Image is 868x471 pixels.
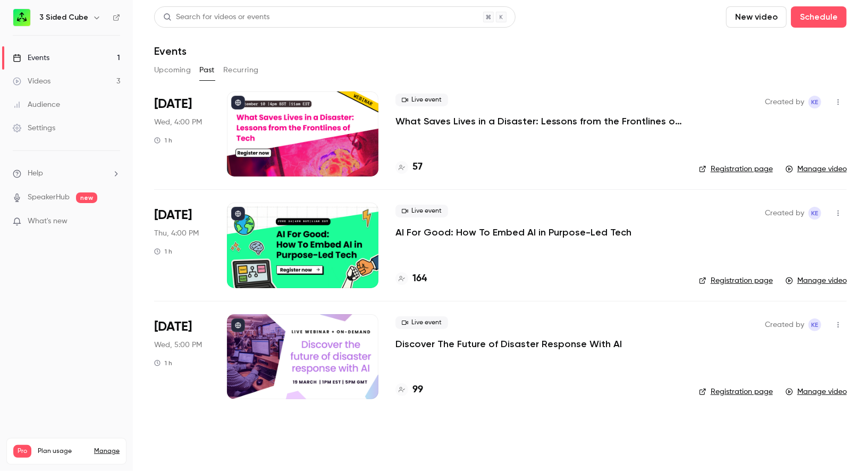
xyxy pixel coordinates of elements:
a: Manage video [786,386,847,397]
a: Manage video [786,164,847,174]
span: Wed, 4:00 PM [154,117,202,128]
span: What's new [28,216,68,227]
button: Recurring [223,62,259,79]
h1: Events [154,45,187,57]
a: Discover The Future of Disaster Response With AI [395,338,622,350]
h6: 3 Sided Cube [39,12,88,23]
span: Help [28,168,43,179]
span: Krystal Ellison [808,207,821,220]
span: KE [812,96,819,108]
span: KE [812,318,819,331]
h4: 57 [412,160,423,174]
span: Created by [765,207,804,220]
a: Manage [94,447,120,456]
div: Jun 26 Thu, 4:00 PM (Europe/London) [154,203,210,288]
div: 1 h [154,247,172,256]
span: Created by [765,96,804,108]
div: Events [13,53,49,63]
a: AI For Good: How To Embed AI in Purpose-Led Tech [395,226,631,239]
li: help-dropdown-opener [13,168,120,179]
a: SpeakerHub [28,192,70,203]
button: Upcoming [154,62,191,79]
div: Videos [13,76,50,87]
span: KE [812,207,819,220]
div: Search for videos or events [163,12,269,23]
a: 164 [395,272,427,286]
img: 3 Sided Cube [13,9,30,26]
h4: 164 [412,272,427,286]
div: Settings [13,123,55,133]
div: 1 h [154,359,172,367]
span: Pro [13,445,31,458]
a: Registration page [699,386,773,397]
a: Manage video [786,275,847,286]
div: Sep 10 Wed, 4:00 PM (Europe/London) [154,91,210,176]
span: Krystal Ellison [808,96,821,108]
button: New video [726,6,787,28]
span: Plan usage [38,447,88,456]
span: new [76,192,97,203]
span: Krystal Ellison [808,318,821,331]
a: Registration page [699,164,773,174]
span: Live event [395,94,448,106]
div: 1 h [154,136,172,145]
span: [DATE] [154,96,192,113]
button: Past [199,62,215,79]
a: Registration page [699,275,773,286]
h4: 99 [412,383,423,397]
span: [DATE] [154,318,192,335]
span: Live event [395,205,448,217]
span: Live event [395,316,448,329]
a: 99 [395,383,423,397]
button: Schedule [791,6,847,28]
a: 57 [395,160,423,174]
div: Audience [13,99,60,110]
span: [DATE] [154,207,192,224]
span: Wed, 5:00 PM [154,340,202,350]
div: Mar 19 Wed, 5:00 PM (Europe/London) [154,314,210,399]
a: What Saves Lives in a Disaster: Lessons from the Frontlines of Tech [395,115,682,128]
span: Thu, 4:00 PM [154,228,199,239]
span: Created by [765,318,804,331]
